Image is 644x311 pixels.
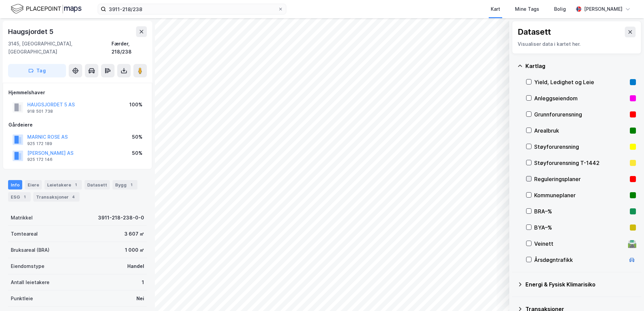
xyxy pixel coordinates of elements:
div: 925 172 189 [27,141,52,146]
div: Kontrollprogram for chat [610,279,644,311]
div: Kommuneplaner [534,191,627,199]
div: Info [8,180,22,189]
div: 925 172 146 [27,157,53,162]
div: 3 607 ㎡ [124,230,144,238]
div: ESG [8,192,31,202]
div: 1 [21,194,28,200]
div: 4 [70,194,77,200]
div: Hjemmelshaver [8,89,147,97]
img: logo.f888ab2527a4732fd821a326f86c7f29.svg [11,3,82,15]
div: Gårdeiere [8,121,147,129]
div: BYA–% [534,223,627,232]
div: Bygg [112,180,137,189]
div: Tomteareal [11,230,38,238]
button: Tag [8,64,66,77]
div: 1 [128,181,135,188]
div: Grunnforurensning [534,110,627,118]
div: Bolig [554,5,566,13]
div: Haugsjordet 5 [8,26,55,37]
div: Antall leietakere [11,278,50,286]
div: Bruksareal (BRA) [11,246,50,254]
div: Datasett [518,27,551,37]
div: 🛣️ [627,239,637,248]
div: Færder, 218/238 [111,40,147,56]
div: Årsdøgntrafikk [534,256,625,264]
div: Visualiser data i kartet her. [518,40,636,48]
input: Søk på adresse, matrikkel, gårdeiere, leietakere eller personer [106,4,278,14]
div: Energi & Fysisk Klimarisiko [525,280,636,288]
div: Støyforurensning [534,143,627,151]
div: BRA–% [534,207,627,215]
div: 50% [132,149,142,157]
div: [PERSON_NAME] [584,5,622,13]
div: Kartlag [525,62,636,70]
div: Eiendomstype [11,262,44,270]
div: Kart [491,5,500,13]
div: Punktleie [11,295,33,303]
div: Mine Tags [515,5,539,13]
div: Eiere [25,180,42,189]
div: Matrikkel [11,214,33,222]
div: Nei [136,295,144,303]
iframe: Chat Widget [610,279,644,311]
div: Veinett [534,240,625,248]
div: Handel [127,262,144,270]
div: Arealbruk [534,127,627,135]
div: 3911-218-238-0-0 [98,214,144,222]
div: Leietakere [44,180,82,189]
div: 918 501 738 [27,109,53,114]
div: Reguleringsplaner [534,175,627,183]
div: Datasett [85,180,110,189]
div: 1 [142,278,144,286]
div: Yield, Ledighet og Leie [534,78,627,86]
div: Transaksjoner [33,192,79,202]
div: 50% [132,133,142,141]
div: 1 [72,181,79,188]
div: 100% [129,101,142,109]
div: 3145, [GEOGRAPHIC_DATA], [GEOGRAPHIC_DATA] [8,40,111,56]
div: Støyforurensning T-1442 [534,159,627,167]
div: 1 000 ㎡ [125,246,144,254]
div: Anleggseiendom [534,94,627,102]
